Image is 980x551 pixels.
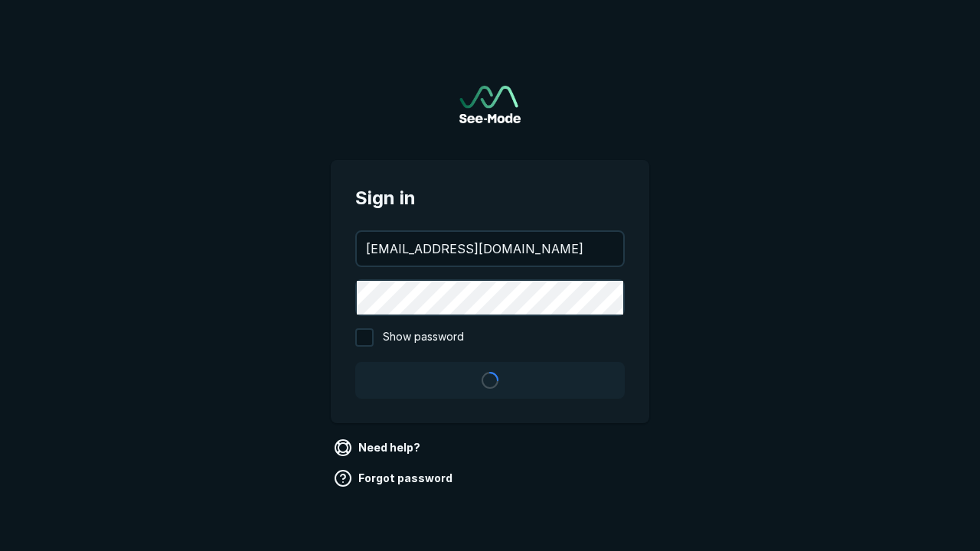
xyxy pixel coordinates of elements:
img: See-Mode Logo [459,86,521,123]
input: your@email.com [357,232,623,266]
a: Need help? [331,435,426,460]
a: Go to sign in [459,86,521,123]
a: Forgot password [331,466,459,491]
span: Sign in [355,184,625,212]
span: Show password [383,328,464,347]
